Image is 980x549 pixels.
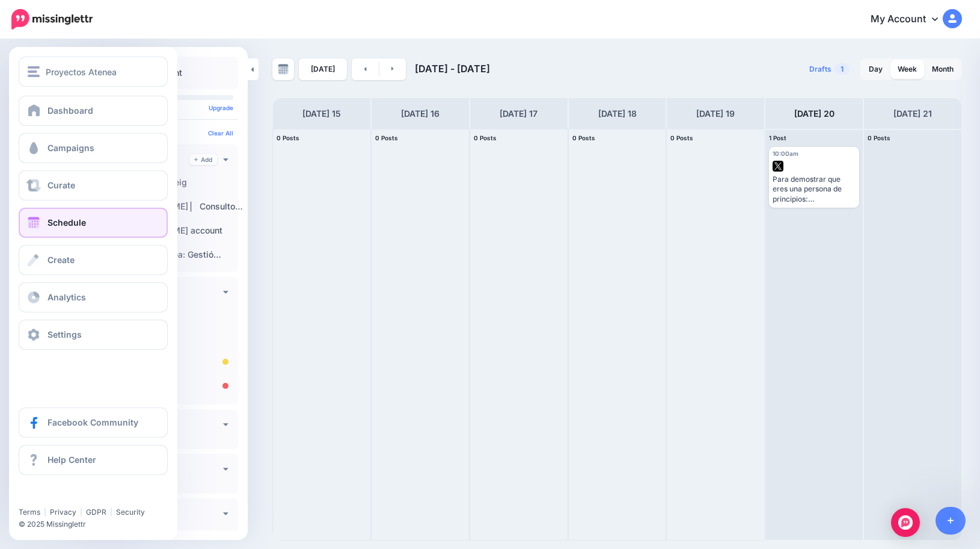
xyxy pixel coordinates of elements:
h4: [DATE] 20 [794,107,835,121]
span: 0 Posts [572,134,595,141]
a: Dashboard [19,96,168,126]
span: Analytics [47,292,86,302]
span: Curate [47,180,75,190]
span: 0 Posts [868,134,890,141]
a: GDPR [86,507,106,516]
span: Create [47,255,75,265]
a: Settings [19,320,168,350]
a: Add [189,154,217,165]
a: Create [19,245,168,275]
span: 10:00am [773,150,798,157]
img: menu.png [28,66,40,77]
span: [DATE] - [DATE] [415,63,490,75]
a: Analytics [19,282,168,312]
span: 1 Post [769,134,786,141]
span: Facebook Community [47,417,138,427]
span: 0 Posts [474,134,497,141]
h4: [DATE] 21 [893,107,932,121]
a: Drafts1 [802,58,857,80]
span: | [80,507,82,516]
h4: [DATE] 16 [401,107,439,121]
a: Upgrade [209,104,233,111]
span: Schedule [47,217,86,228]
span: Help Center [47,454,96,465]
a: Day [862,60,890,79]
span: 0 Posts [375,134,398,141]
img: Missinglettr [11,9,93,29]
a: Facebook Community [19,408,168,438]
button: Proyectos Atenea [19,57,168,87]
span: Proyectos Atenea [46,65,117,79]
span: | [110,507,112,516]
span: 1 [835,63,850,75]
a: Curate [19,170,168,200]
span: 0 Posts [670,134,693,141]
h4: [DATE] 18 [598,107,637,121]
a: Clear All [208,129,233,137]
a: Campaigns [19,133,168,163]
a: Privacy [50,507,76,516]
span: Settings [47,329,82,340]
span: Dashboard [47,105,93,116]
span: Campaigns [47,143,94,153]
h4: [DATE] 15 [302,107,341,121]
a: Week [890,60,924,79]
div: Open Intercom Messenger [891,508,920,537]
a: Security [116,507,145,516]
span: Drafts [809,66,831,73]
span: 0 Posts [277,134,299,141]
a: Schedule [19,208,168,238]
a: Terms [19,507,40,516]
iframe: Twitter Follow Button [19,490,119,502]
a: [DATE] [299,58,347,80]
h4: [DATE] 19 [696,107,735,121]
img: twitter-square.png [773,161,783,172]
a: Help Center [19,445,168,475]
h4: [DATE] 17 [500,107,537,121]
span: | [44,507,46,516]
img: calendar-grey-darker.png [278,64,289,75]
li: © 2025 Missinglettr [19,518,184,530]
a: My Account [859,5,962,34]
a: Month [925,60,961,79]
div: Para demostrar que eres una persona de principios: - No es necesario que digas nada. - Tus [MEDIC... [773,175,856,204]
